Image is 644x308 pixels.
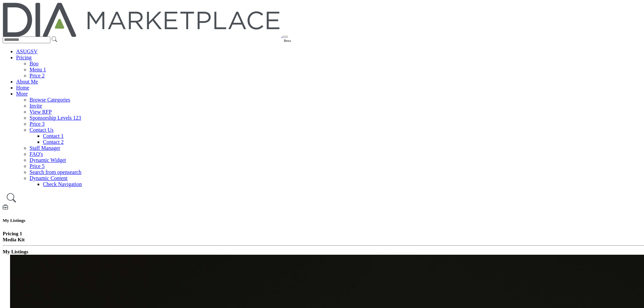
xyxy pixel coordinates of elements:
[43,139,64,145] a: Contact 2
[30,127,54,133] a: Contact Us
[30,163,45,169] a: Price 5
[16,91,28,97] a: More
[30,151,43,157] a: FAQ's
[30,103,42,109] a: Invite
[3,191,20,204] a: Search
[284,39,291,43] h6: Beta
[30,145,60,151] a: Staff Manager
[30,73,45,78] a: Price 2
[16,79,38,84] a: About Me
[30,67,46,72] a: Menu 1
[282,36,288,38] button: Toggle navigation
[3,231,22,236] span: Pricing 1
[16,85,29,90] a: Home
[43,181,82,187] a: Check Navigation
[3,32,282,38] a: Beta
[3,237,24,242] a: Media Kit
[30,169,82,175] a: Search from opensearch
[30,115,81,121] a: Sponsorship Levels 123
[16,55,32,60] a: Pricing
[3,3,281,37] img: site Logo
[30,121,45,127] a: Price 3
[3,218,641,223] h5: My Listings
[30,97,70,103] a: Browse Categories
[30,109,52,115] a: View RFP
[3,231,22,236] a: Pricing 1
[30,61,39,66] a: Boo
[30,157,66,163] a: Dynamic Widget
[43,133,64,139] a: Contact 1
[16,49,38,54] a: ASUGSV
[30,175,67,181] a: Dynamic Content
[3,249,28,254] b: My Listings
[3,237,24,242] span: Media Kit
[3,204,641,223] div: My Listings
[3,37,50,43] input: Search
